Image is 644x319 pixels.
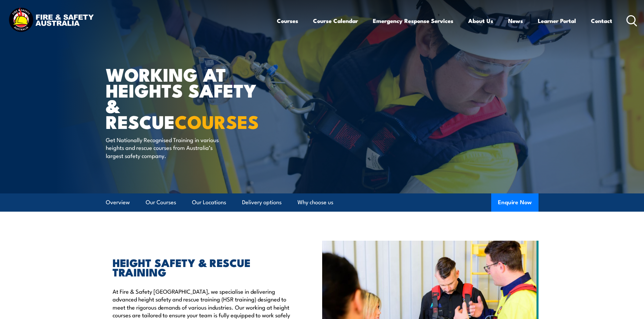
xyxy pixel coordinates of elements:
[113,258,291,276] h2: HEIGHT SAFETY & RESCUE TRAINING
[468,12,493,30] a: About Us
[491,193,539,212] button: Enquire Now
[106,193,130,211] a: Overview
[313,12,358,30] a: Course Calendar
[591,12,612,30] a: Contact
[106,136,229,159] p: Get Nationally Recognised Training in various heights and rescue courses from Australia’s largest...
[242,193,282,211] a: Delivery options
[146,193,176,211] a: Our Courses
[106,66,273,129] h1: WORKING AT HEIGHTS SAFETY & RESCUE
[538,12,576,30] a: Learner Portal
[192,193,226,211] a: Our Locations
[373,12,453,30] a: Emergency Response Services
[508,12,523,30] a: News
[297,193,333,211] a: Why choose us
[277,12,298,30] a: Courses
[175,107,259,135] strong: COURSES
